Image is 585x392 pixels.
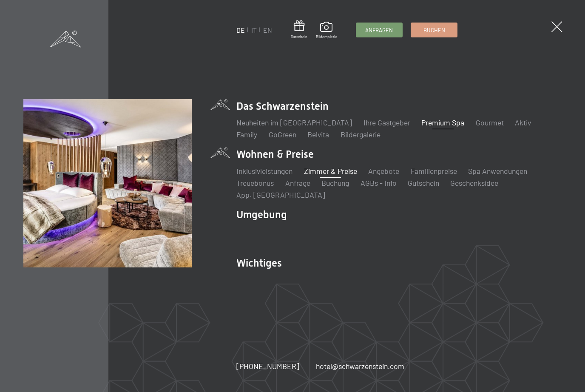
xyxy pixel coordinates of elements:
a: Gourmet [476,118,504,127]
a: Belvita [307,130,329,139]
a: DE [236,26,245,34]
span: [PHONE_NUMBER] [236,361,299,371]
a: Spa Anwendungen [468,166,527,176]
a: AGBs - Info [361,178,397,187]
a: App. [GEOGRAPHIC_DATA] [236,190,325,199]
a: [PHONE_NUMBER] [236,361,299,372]
a: Anfragen [356,23,402,37]
a: Bildergalerie [316,22,337,40]
a: Ihre Gastgeber [363,118,410,127]
a: Gutschein [408,178,439,187]
a: IT [251,26,257,34]
span: Buchen [423,26,445,34]
a: Familienpreise [411,166,457,176]
a: Gutschein [291,20,307,40]
span: Bildergalerie [316,34,337,40]
a: Buchen [411,23,457,37]
span: Anfragen [365,26,393,34]
a: Treuebonus [236,178,274,187]
a: Angebote [368,166,399,176]
span: Gutschein [291,34,307,40]
a: Anfrage [285,178,310,187]
a: Geschenksidee [450,178,498,187]
a: hotel@schwarzenstein.com [316,361,404,372]
a: Zimmer & Preise [304,166,357,176]
a: Premium Spa [421,118,464,127]
a: EN [263,26,272,34]
a: GoGreen [269,130,296,139]
a: Bildergalerie [341,130,381,139]
a: Family [236,130,257,139]
a: Inklusivleistungen [236,166,292,176]
a: Neuheiten im [GEOGRAPHIC_DATA] [236,118,352,127]
a: Buchung [321,178,349,187]
a: Aktiv [515,118,531,127]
